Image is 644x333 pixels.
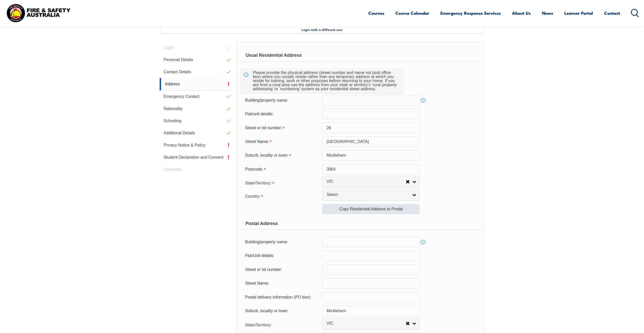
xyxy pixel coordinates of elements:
a: Nationality [160,103,234,115]
a: Course Calendar [395,6,429,20]
a: Contact [604,6,620,20]
span: VIC [326,321,406,326]
a: Additional Details [160,127,234,139]
a: Learner Portal [564,6,593,20]
a: Personal Details [160,54,234,66]
span: Select [326,192,409,197]
span: State/Territory: [245,181,271,185]
div: Street or lot number: [241,265,322,274]
div: Postal delivery information (PO box): [241,292,322,302]
div: Suburb, locality or town: [241,306,322,316]
a: Copy Residential Address to Postal [322,204,420,214]
div: Flat/Unit details: [241,251,322,261]
a: Schooling [160,115,234,127]
span: VIC [326,179,406,184]
div: Building/property name: [241,96,322,105]
a: News [542,6,553,20]
span: Country: [245,194,260,198]
a: Emergency Contact [160,90,234,103]
div: Building/property name: [241,237,322,247]
div: Street Name: [241,279,322,288]
a: Contact Details [160,66,234,78]
a: Privacy Notice & Policy [160,139,234,151]
a: Address [160,78,234,90]
span: Login with a different user [302,27,343,31]
a: Emergency Response Services [440,6,501,20]
div: Country is required. [241,191,322,201]
div: Suburb, locality or town is required. [241,151,322,160]
div: Postcode is required. [241,164,322,174]
div: Please provide the physical address (street number and name not post office box) where you usuall... [251,69,400,93]
div: Street or lot number is required. [241,123,322,133]
a: Info [420,97,427,104]
div: Flat/unit details: [241,109,322,119]
a: About Us [512,6,531,20]
div: Postal Address [241,217,480,230]
div: Usual Residential Address [241,49,480,62]
div: State/Territory is required. [241,178,322,188]
a: Student Declaration and Consent [160,151,234,163]
div: Street Name is required. [241,137,322,146]
a: Courses [368,6,384,20]
a: Info [420,238,427,246]
span: State/Territory: [245,323,271,327]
